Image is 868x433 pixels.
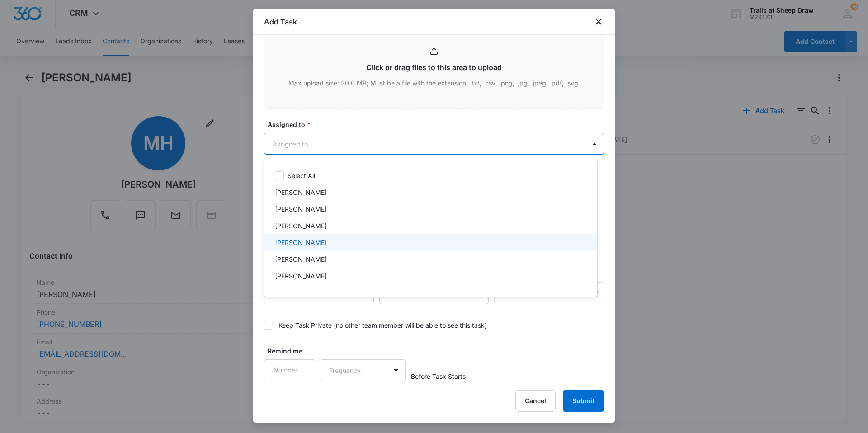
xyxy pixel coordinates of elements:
[275,271,327,281] p: [PERSON_NAME]
[275,204,327,214] p: [PERSON_NAME]
[275,254,327,264] p: [PERSON_NAME]
[275,238,327,247] p: [PERSON_NAME]
[275,188,327,197] p: [PERSON_NAME]
[275,221,327,231] p: [PERSON_NAME]
[275,288,327,297] p: [PERSON_NAME]
[288,171,315,180] p: Select All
